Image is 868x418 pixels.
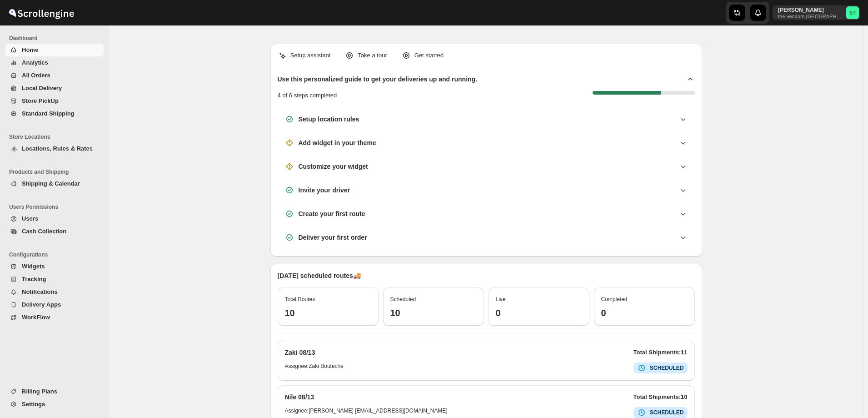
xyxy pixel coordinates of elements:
button: User menu [773,5,860,20]
button: Locations, Rules & Rates [5,142,104,155]
span: Analytics [22,59,48,66]
h3: Customize your widget [299,162,368,171]
button: Widgets [5,260,104,273]
button: Settings [5,398,104,411]
button: Analytics [5,56,104,69]
h3: Add widget in your theme [299,138,376,147]
span: Cash Collection [22,228,66,235]
h3: 10 [390,307,477,318]
span: Total Routes [285,296,315,302]
h2: Use this personalized guide to get your deliveries up and running. [278,75,478,84]
h6: Assignee: [PERSON_NAME] [EMAIL_ADDRESS][DOMAIN_NAME] [285,407,448,418]
p: the-vendors-[GEOGRAPHIC_DATA] [778,14,843,19]
button: All Orders [5,69,104,82]
span: Home [22,46,38,53]
span: Tracking [22,276,46,282]
h3: Invite your driver [299,186,350,195]
h3: 0 [496,307,582,318]
span: Delivery Apps [22,301,61,308]
p: Take a tour [358,51,387,60]
h3: Create your first route [299,209,365,218]
p: Get started [414,51,444,60]
button: Cash Collection [5,225,104,238]
button: Users [5,212,104,225]
p: [DATE] scheduled routes 🚚 [278,271,695,280]
span: WorkFlow [22,314,50,321]
h3: Deliver your first order [299,233,367,242]
span: Shipping & Calendar [22,180,80,187]
span: Scheduled [390,296,416,302]
h2: Nile 08/13 [285,393,314,402]
h3: 0 [601,307,688,318]
p: 4 of 6 steps completed [278,91,337,100]
span: Products and Shipping [9,168,105,176]
p: Total Shipments: 11 [634,348,688,357]
button: Notifications [5,286,104,298]
span: Widgets [22,263,45,270]
h2: Zaki 08/13 [285,348,315,357]
img: ScrollEngine [7,1,75,24]
button: WorkFlow [5,311,104,324]
button: Home [5,44,104,56]
span: Live [496,296,506,302]
h6: Assignee: Zaki Bouteche [285,363,344,373]
span: Billing Plans [22,388,57,395]
span: Locations, Rules & Rates [22,145,93,152]
b: SCHEDULED [650,409,684,416]
b: SCHEDULED [650,365,684,371]
span: Notifications [22,288,58,295]
p: Total Shipments: 10 [634,393,688,402]
h3: Setup location rules [299,115,359,124]
span: Users Permissions [9,203,105,211]
p: [PERSON_NAME] [778,6,843,14]
button: Billing Plans [5,385,104,398]
h3: 10 [285,307,371,318]
button: Tracking [5,273,104,286]
span: Local Delivery [22,85,62,91]
span: Completed [601,296,628,302]
span: Store PickUp [22,97,59,104]
button: Shipping & Calendar [5,177,104,190]
span: Store Locations [9,133,105,141]
span: Users [22,215,38,222]
text: ST [849,10,856,15]
p: Setup assistant [290,51,331,60]
button: Delivery Apps [5,298,104,311]
span: Simcha Trieger [846,6,859,19]
span: Configurations [9,251,105,258]
span: Dashboard [9,35,105,42]
span: All Orders [22,72,50,79]
span: Standard Shipping [22,110,75,117]
span: Settings [22,401,45,408]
